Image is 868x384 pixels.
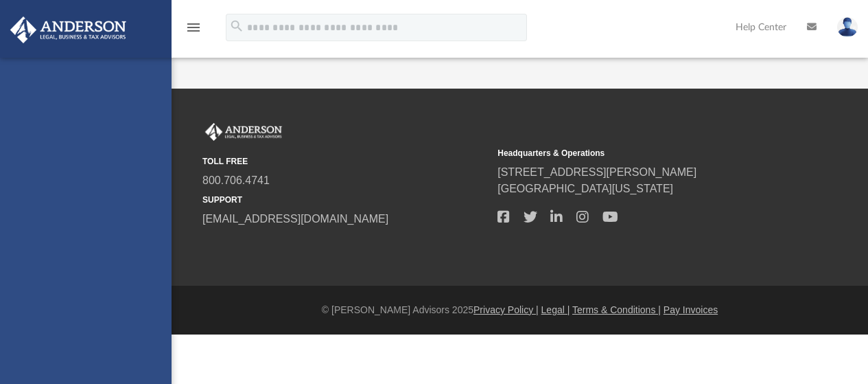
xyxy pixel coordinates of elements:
a: [STREET_ADDRESS][PERSON_NAME] [497,166,696,178]
img: Anderson Advisors Platinum Portal [6,16,130,43]
a: [GEOGRAPHIC_DATA][US_STATE] [497,183,673,194]
a: Terms & Conditions | [572,304,661,315]
img: Anderson Advisors Platinum Portal [202,123,285,141]
i: search [229,19,244,34]
i: menu [185,19,202,36]
img: User Pic [837,17,858,37]
a: [EMAIL_ADDRESS][DOMAIN_NAME] [202,213,388,225]
a: Pay Invoices [664,304,718,315]
a: Legal | [541,304,570,315]
a: Privacy Policy | [473,304,539,315]
div: © [PERSON_NAME] Advisors 2025 [172,303,868,317]
a: menu [185,26,202,36]
small: TOLL FREE [202,155,488,168]
small: SUPPORT [202,194,488,206]
a: 800.706.4741 [202,174,270,186]
small: Headquarters & Operations [497,147,783,159]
